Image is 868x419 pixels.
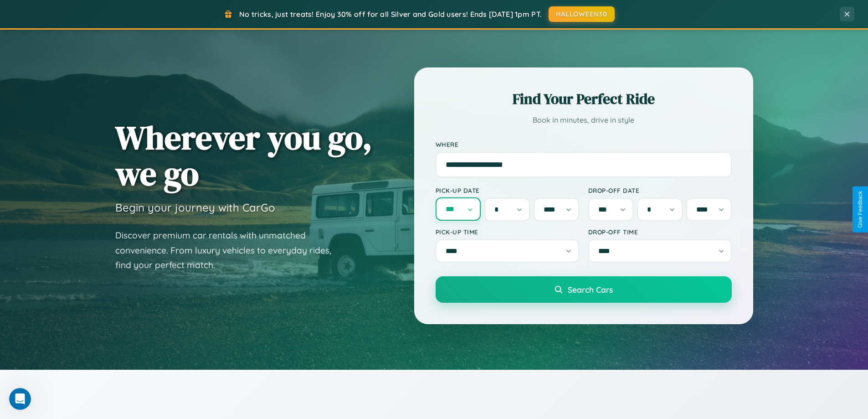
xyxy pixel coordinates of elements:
h3: Begin your journey with CarGo [115,201,275,214]
button: HALLOWEEN30 [549,6,615,22]
h1: Wherever you go, we go [115,119,372,191]
p: Discover premium car rentals with unmatched convenience. From luxury vehicles to everyday rides, ... [115,228,343,273]
label: Drop-off Date [588,186,732,194]
label: Pick-up Date [436,186,579,194]
span: No tricks, just treats! Enjoy 30% off for all Silver and Gold users! Ends [DATE] 1pm PT. [239,10,542,19]
iframe: Intercom live chat [9,388,31,410]
span: Search Cars [568,285,613,295]
label: Where [436,140,732,148]
label: Pick-up Time [436,228,579,236]
label: Drop-off Time [588,228,732,236]
p: Book in minutes, drive in style [436,114,732,127]
div: Give Feedback [857,191,863,228]
h2: Find Your Perfect Ride [436,89,732,109]
button: Search Cars [436,276,732,303]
